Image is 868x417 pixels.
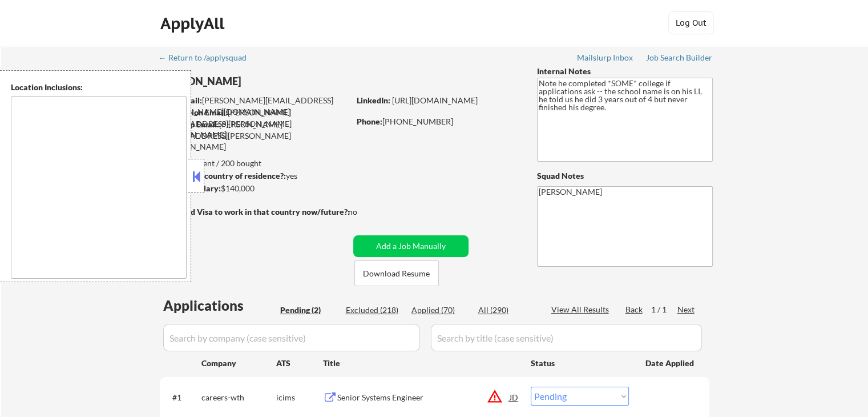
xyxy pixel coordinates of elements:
[337,392,510,403] div: Senior Systems Engineer
[159,53,257,65] a: ← Return to /applysquad
[577,53,634,65] a: Mailslurp Inbox
[357,116,518,127] div: [PHONE_NUMBER]
[163,324,420,351] input: Search by company (case sensitive)
[551,304,612,315] div: View All Results
[531,352,629,373] div: Status
[276,358,323,369] div: ATS
[11,82,187,93] div: Location Inclusions:
[160,95,349,117] div: [PERSON_NAME][EMAIL_ADDRESS][PERSON_NAME][DOMAIN_NAME]
[677,304,696,315] div: Next
[431,324,702,351] input: Search by title (case sensitive)
[280,304,337,316] div: Pending (2)
[160,14,228,33] div: ApplyAll
[668,11,714,34] button: Log Out
[160,119,349,153] div: [PERSON_NAME][EMAIL_ADDRESS][PERSON_NAME][DOMAIN_NAME]
[346,304,403,316] div: Excluded (218)
[276,392,323,403] div: icims
[478,304,535,316] div: All (290)
[201,358,276,369] div: Company
[353,235,469,257] button: Add a Job Manually
[201,392,276,403] div: careers-wth
[508,387,520,407] div: JD
[323,358,520,369] div: Title
[160,107,349,141] div: [PERSON_NAME][EMAIL_ADDRESS][PERSON_NAME][DOMAIN_NAME]
[160,207,350,216] strong: Will need Visa to work in that country now/future?:
[348,206,381,218] div: no
[159,171,286,181] strong: Can work in country of residence?:
[357,95,390,105] strong: LinkedIn:
[172,392,192,403] div: #1
[354,260,439,286] button: Download Resume
[487,388,503,404] button: warning_amber
[646,54,713,62] div: Job Search Builder
[159,183,349,194] div: $140,000
[651,304,677,315] div: 1 / 1
[645,358,696,369] div: Date Applied
[577,54,634,62] div: Mailslurp Inbox
[537,66,713,77] div: Internal Notes
[625,304,644,315] div: Back
[537,170,713,182] div: Squad Notes
[411,304,469,316] div: Applied (70)
[357,117,382,126] strong: Phone:
[163,299,276,312] div: Applications
[160,74,394,89] div: [PERSON_NAME]
[159,54,257,62] div: ← Return to /applysquad
[392,95,478,105] a: [URL][DOMAIN_NAME]
[159,170,346,182] div: yes
[159,158,349,169] div: 70 sent / 200 bought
